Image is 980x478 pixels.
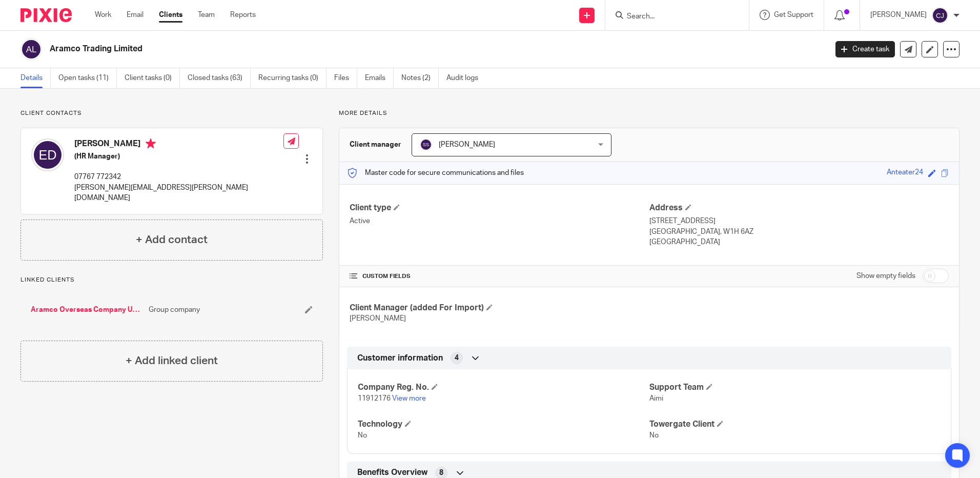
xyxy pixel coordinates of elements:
[439,141,495,148] span: [PERSON_NAME]
[870,10,927,20] p: [PERSON_NAME]
[31,305,144,315] a: Aramco Overseas Company UK Limited
[357,353,443,364] span: Customer information
[357,467,427,478] span: Benefits Overview
[365,68,394,88] a: Emails
[887,167,923,179] div: Anteater24
[446,68,486,88] a: Audit logs
[649,237,949,247] p: [GEOGRAPHIC_DATA]
[649,216,949,226] p: [STREET_ADDRESS]
[127,10,144,20] a: Email
[932,7,948,24] img: svg%3E
[439,468,443,478] span: 8
[626,12,718,22] input: Search
[58,68,117,88] a: Open tasks (11)
[339,109,959,117] p: More details
[146,138,156,149] i: Primary
[334,68,357,88] a: Files
[358,432,367,439] span: No
[350,203,649,213] h4: Client type
[774,11,813,18] span: Get Support
[126,353,218,369] h4: + Add linked client
[649,382,941,393] h4: Support Team
[74,172,283,182] p: 07767 772342
[149,305,200,315] span: Group company
[358,419,649,430] h4: Technology
[74,151,283,162] h5: (HR Manager)
[74,183,283,204] p: [PERSON_NAME][EMAIL_ADDRESS][PERSON_NAME][DOMAIN_NAME]
[392,395,426,402] a: View more
[649,395,663,402] span: Aimi
[350,216,649,226] p: Active
[95,10,111,20] a: Work
[649,203,949,213] h4: Address
[21,38,42,60] img: svg%3E
[21,8,72,22] img: Pixie
[198,10,215,20] a: Team
[188,68,251,88] a: Closed tasks (63)
[136,232,208,248] h4: + Add contact
[358,382,649,393] h4: Company Reg. No.
[420,138,432,151] img: svg%3E
[358,395,391,402] span: 11912176
[649,432,659,439] span: No
[350,140,401,150] h3: Client manager
[159,10,182,20] a: Clients
[350,303,649,313] h4: Client Manager (added For Import)
[74,138,283,151] h4: [PERSON_NAME]
[21,109,323,117] p: Client contacts
[856,271,915,281] label: Show empty fields
[230,10,256,20] a: Reports
[455,353,459,363] span: 4
[21,276,323,284] p: Linked clients
[21,68,51,88] a: Details
[31,138,64,171] img: svg%3E
[649,227,949,237] p: [GEOGRAPHIC_DATA], W1H 6AZ
[835,41,895,57] a: Create task
[649,419,941,430] h4: Towergate Client
[347,168,524,178] p: Master code for secure communications and files
[50,44,666,54] h2: Aramco Trading Limited
[350,272,649,281] h4: CUSTOM FIELDS
[125,68,180,88] a: Client tasks (0)
[401,68,439,88] a: Notes (2)
[258,68,326,88] a: Recurring tasks (0)
[350,315,406,322] span: [PERSON_NAME]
